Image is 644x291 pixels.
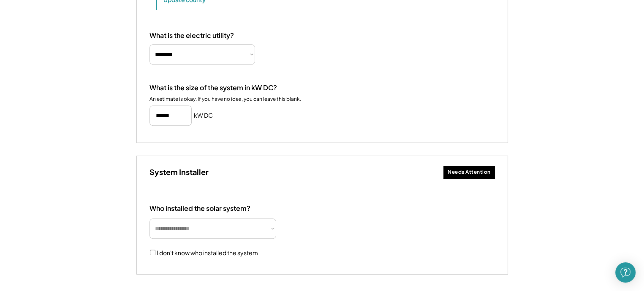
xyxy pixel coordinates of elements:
div: What is the size of the system in kW DC? [149,84,277,92]
div: What is the electric utility? [149,31,234,40]
div: Needs Attention [448,169,491,176]
label: I don't know who installed the system [157,249,258,256]
h3: System Installer [149,167,209,177]
div: Who installed the solar system? [149,204,250,213]
h5: kW DC [194,111,213,120]
div: An estimate is okay. If you have no idea, you can leave this blank. [149,96,301,102]
div: Open Intercom Messenger [615,262,636,283]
